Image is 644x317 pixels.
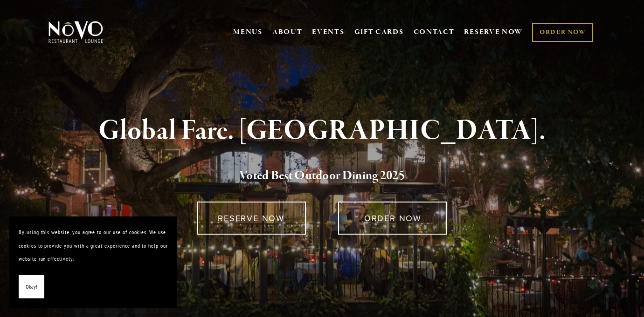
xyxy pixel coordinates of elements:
p: By using this website, you agree to our use of cookies. We use cookies to provide you with a grea... [19,226,168,266]
a: CONTACT [414,23,455,41]
a: MENUS [233,27,263,37]
button: Okay! [19,275,44,299]
img: Novo Restaurant &amp; Lounge [47,20,105,44]
a: GIFT CARDS [354,23,404,41]
a: ORDER NOW [532,23,593,42]
a: RESERVE NOW [197,202,306,235]
a: ORDER NOW [338,202,447,235]
a: EVENTS [312,27,344,37]
section: Cookie banner [9,216,177,308]
a: ABOUT [272,27,303,37]
h2: 5 [63,166,581,186]
span: Okay! [26,280,37,294]
a: Voted Best Outdoor Dining 202 [239,168,399,185]
strong: Global Fare. [GEOGRAPHIC_DATA]. [98,113,546,148]
a: RESERVE NOW [464,23,523,41]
